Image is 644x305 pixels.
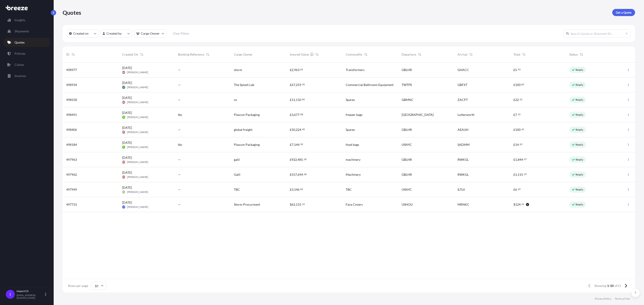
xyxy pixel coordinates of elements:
[294,143,299,146] span: 144
[300,188,300,190] span: .
[515,173,517,176] span: 1
[515,158,517,161] span: 1
[458,157,469,162] span: RWKGL
[517,158,518,161] span: ,
[293,68,294,71] span: ,
[4,60,50,69] a: Claims
[346,202,363,207] span: Face Covers
[292,128,295,131] span: 50
[402,98,413,102] span: GBMNC
[302,99,305,100] span: 00
[300,114,303,115] span: 08
[300,69,303,70] span: 05
[234,68,242,72] span: storm
[296,203,301,206] span: 131
[458,142,470,147] span: SADMM
[234,187,240,192] span: TBC
[122,140,132,145] span: [DATE]
[595,297,611,301] a: Privacy Policy
[300,144,300,145] span: .
[402,52,416,57] span: Departure
[292,188,293,191] span: 3
[520,144,522,145] span: 29
[178,127,181,132] span: —
[519,99,519,100] span: .
[607,284,614,288] span: 1-10
[569,52,578,57] span: Status
[68,284,88,288] span: Rows per page
[301,129,302,130] span: .
[292,143,293,146] span: 7
[576,68,583,72] p: Ready
[517,114,518,115] span: .
[178,172,181,177] span: —
[513,173,515,176] span: £
[346,187,352,192] span: TBC
[178,157,181,162] span: —
[612,9,635,16] a: Get a Quote
[513,203,515,206] span: $
[296,98,301,101] span: 110
[106,31,122,36] p: Created by
[346,127,355,132] span: Spares
[4,49,50,58] a: Policies
[294,113,299,116] span: 677
[123,205,125,209] span: ER
[513,128,515,131] span: £
[290,158,292,161] span: £
[513,158,515,161] span: £
[290,113,292,116] span: £
[402,187,412,192] span: USNYC
[301,99,302,100] span: .
[518,158,523,161] span: 844
[518,114,521,115] span: 35
[127,190,148,194] span: [PERSON_NAME]
[294,68,299,71] span: 963
[521,129,524,130] span: 45
[363,52,369,57] button: Sort
[66,68,77,72] span: 498977
[139,52,144,57] button: Sort
[290,143,292,146] span: £
[303,159,304,160] span: .
[579,52,584,57] button: Sort
[15,51,25,56] p: Policies
[458,202,469,207] span: MRNKC
[292,173,297,176] span: 557
[302,203,305,205] span: 52
[178,142,182,147] span: tbc
[513,143,515,146] span: £
[297,173,298,176] span: ,
[290,52,309,57] span: Insured Value
[178,68,181,72] span: —
[298,173,303,176] span: 694
[402,83,412,87] span: TWTPE
[290,188,292,191] span: £
[101,29,132,38] button: createdBy Filter options
[234,127,252,132] span: global freight
[346,98,355,102] span: Spares
[518,69,521,70] span: 93
[402,113,434,117] span: [GEOGRAPHIC_DATA]
[458,127,468,132] span: AEAUH
[234,98,237,102] span: ns
[122,125,132,130] span: [DATE]
[234,172,240,177] span: Galil
[513,68,515,71] span: £
[15,63,24,67] p: Claims
[515,113,517,116] span: 7
[122,200,132,205] span: [DATE]
[127,71,148,74] span: [PERSON_NAME]
[402,68,412,72] span: GBLHR
[178,187,181,192] span: —
[123,115,125,119] span: SC
[127,86,148,89] span: [PERSON_NAME]
[17,294,44,299] p: [EMAIL_ADDRESS][DOMAIN_NAME]
[15,29,29,33] p: Shipments
[302,129,305,130] span: 90
[173,31,189,36] p: Clear Filters
[346,52,362,57] span: Commodity
[122,175,125,179] span: MC
[122,111,132,115] span: [DATE]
